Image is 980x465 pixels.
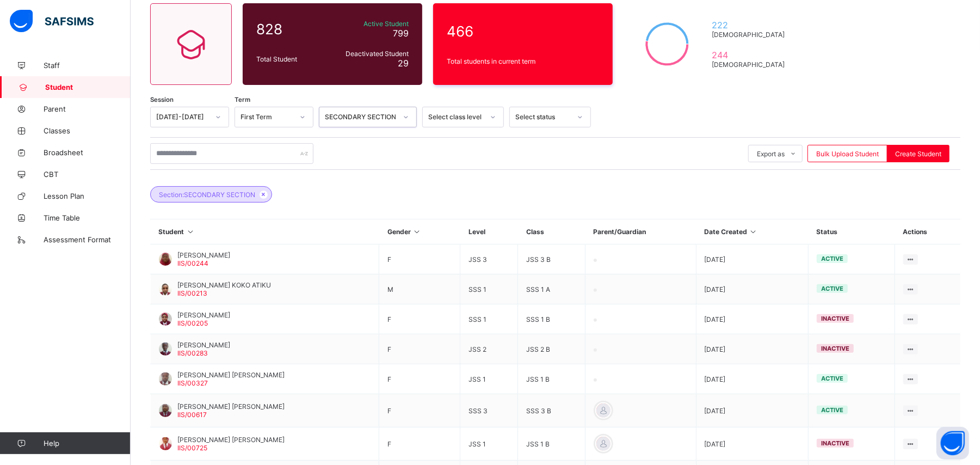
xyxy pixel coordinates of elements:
span: Parent [44,105,131,113]
td: JSS 1 B [518,427,585,461]
td: JSS 1 [460,364,518,394]
td: [DATE] [696,427,809,461]
span: IIS/00617 [177,411,207,419]
span: Time Table [44,213,131,222]
td: JSS 3 [460,244,518,274]
span: Deactivated Student [331,50,409,58]
th: Gender [379,219,460,244]
span: 244 [712,50,790,60]
td: SSS 3 [460,394,518,427]
td: SSS 1 [460,304,518,334]
i: Sort in Ascending Order [186,228,195,236]
td: F [379,364,460,394]
span: CBT [44,170,131,179]
span: Section: SECONDARY SECTION [159,191,255,199]
span: Export as [757,150,785,158]
td: JSS 1 B [518,364,585,394]
th: Parent/Guardian [585,219,696,244]
span: [PERSON_NAME] [177,341,230,349]
td: SSS 3 B [518,394,585,427]
th: Status [809,219,895,244]
span: active [821,375,843,382]
span: Session [150,96,174,103]
div: Select class level [428,113,484,121]
td: JSS 2 B [518,334,585,364]
span: 222 [712,20,790,30]
td: [DATE] [696,364,809,394]
span: Bulk Upload Student [816,150,879,158]
span: Staff [44,61,131,70]
td: [DATE] [696,334,809,364]
span: inactive [821,439,849,447]
span: Lesson Plan [44,192,131,200]
td: SSS 1 B [518,304,585,334]
span: Broadsheet [44,148,131,157]
span: [PERSON_NAME] [PERSON_NAME] [177,371,285,379]
span: Student [45,83,131,91]
span: IIS/00244 [177,259,208,267]
span: [PERSON_NAME] [177,251,230,259]
div: Total Student [254,52,329,66]
td: M [379,274,460,304]
td: SSS 1 [460,274,518,304]
span: Term [235,96,250,103]
i: Sort in Ascending Order [412,228,422,236]
span: [PERSON_NAME] [177,311,230,319]
td: F [379,244,460,274]
span: active [821,406,843,414]
th: Class [518,219,585,244]
span: Active Student [331,20,409,28]
td: F [379,394,460,427]
th: Date Created [696,219,809,244]
span: active [821,285,843,292]
td: F [379,427,460,461]
td: F [379,334,460,364]
span: [PERSON_NAME] [PERSON_NAME] [177,402,285,411]
td: SSS 1 A [518,274,585,304]
i: Sort in Ascending Order [749,228,758,236]
div: First Term [241,113,293,121]
button: Open asap [936,427,969,460]
span: IIS/00283 [177,349,208,357]
span: Total students in current term [447,57,599,65]
span: 29 [398,58,409,69]
div: [DATE]-[DATE] [156,113,209,121]
td: JSS 1 [460,427,518,461]
span: Classes [44,126,131,135]
span: IIS/00213 [177,289,207,297]
td: [DATE] [696,304,809,334]
span: Help [44,439,130,448]
span: [PERSON_NAME] [PERSON_NAME] [177,436,285,444]
span: [DEMOGRAPHIC_DATA] [712,60,790,69]
th: Level [460,219,518,244]
img: safsims [10,10,94,33]
td: [DATE] [696,274,809,304]
span: [PERSON_NAME] KOKO ATIKU [177,281,271,289]
span: Create Student [895,150,941,158]
span: IIS/00205 [177,319,208,327]
span: 466 [447,23,599,40]
span: IIS/00725 [177,444,207,452]
td: [DATE] [696,244,809,274]
span: [DEMOGRAPHIC_DATA] [712,30,790,39]
td: F [379,304,460,334]
span: IIS/00327 [177,379,208,387]
td: JSS 2 [460,334,518,364]
span: Assessment Format [44,235,131,244]
span: inactive [821,345,849,352]
span: active [821,255,843,262]
div: SECONDARY SECTION [325,113,397,121]
td: [DATE] [696,394,809,427]
span: 828 [256,21,326,38]
td: JSS 3 B [518,244,585,274]
div: Select status [515,113,571,121]
th: Actions [895,219,960,244]
th: Student [151,219,379,244]
span: inactive [821,315,849,322]
span: 799 [393,28,409,39]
